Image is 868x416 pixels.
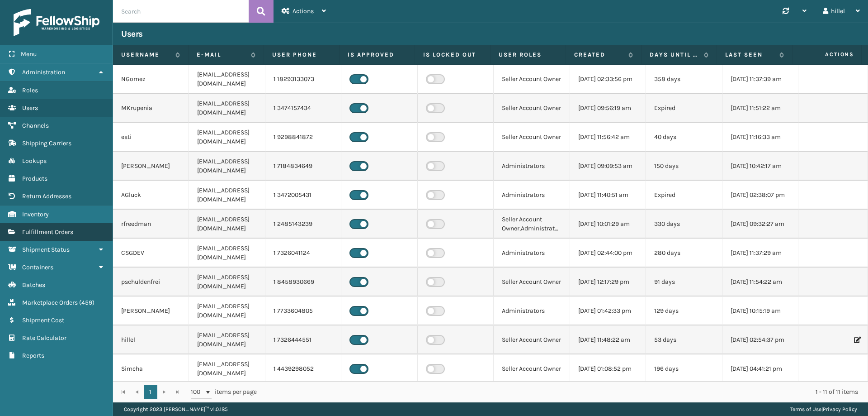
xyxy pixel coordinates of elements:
[722,354,798,383] td: [DATE] 04:41:21 pm
[269,387,858,397] div: 1 - 11 of 11 items
[113,94,189,123] td: MKrupenia
[189,268,265,296] td: [EMAIL_ADDRESS][DOMAIN_NAME]
[494,239,570,268] td: Administrators
[494,152,570,181] td: Administrators
[646,123,722,152] td: 40 days
[646,296,722,325] td: 129 days
[494,65,570,94] td: Seller Account Owner
[197,51,246,59] label: E-mail
[722,65,798,94] td: [DATE] 11:37:39 am
[725,51,775,59] label: Last Seen
[22,192,71,200] span: Return Addresses
[570,94,646,123] td: [DATE] 09:56:19 am
[22,68,65,76] span: Administration
[646,65,722,94] td: 358 days
[113,65,189,94] td: NGomez
[22,104,38,112] span: Users
[79,299,94,306] span: ( 459 )
[121,29,143,39] h3: Users
[722,181,798,210] td: [DATE] 02:38:07 pm
[22,246,70,253] span: Shipment Status
[790,406,821,412] a: Terms of Use
[348,51,406,59] label: Is Approved
[646,268,722,296] td: 91 days
[265,123,341,152] td: 1 9298841872
[722,123,798,152] td: [DATE] 11:16:33 am
[570,354,646,383] td: [DATE] 01:08:52 pm
[570,123,646,152] td: [DATE] 11:56:42 am
[113,239,189,268] td: CSGDEV
[113,210,189,239] td: rfreedman
[646,210,722,239] td: 330 days
[22,122,49,129] span: Channels
[292,7,314,15] span: Actions
[570,268,646,296] td: [DATE] 12:17:29 pm
[265,354,341,383] td: 1 4439298052
[574,51,624,59] label: Created
[646,354,722,383] td: 196 days
[22,228,73,236] span: Fulfillment Orders
[722,268,798,296] td: [DATE] 11:54:22 am
[570,181,646,210] td: [DATE] 11:40:51 am
[722,325,798,354] td: [DATE] 02:54:37 pm
[14,9,99,36] img: logo
[722,152,798,181] td: [DATE] 10:42:17 am
[722,239,798,268] td: [DATE] 11:37:29 am
[722,94,798,123] td: [DATE] 11:51:22 am
[494,123,570,152] td: Seller Account Owner
[22,210,49,218] span: Inventory
[265,65,341,94] td: 1 18293133073
[265,239,341,268] td: 1 7326041124
[191,387,204,397] span: 100
[191,385,257,399] span: items per page
[121,51,171,59] label: Username
[570,210,646,239] td: [DATE] 10:01:29 am
[494,325,570,354] td: Seller Account Owner
[189,210,265,239] td: [EMAIL_ADDRESS][DOMAIN_NAME]
[499,51,557,59] label: User Roles
[494,94,570,123] td: Seller Account Owner
[22,139,71,147] span: Shipping Carriers
[265,152,341,181] td: 1 7184834649
[124,402,228,416] p: Copyright 2023 [PERSON_NAME]™ v 1.0.185
[265,268,341,296] td: 1 8458930669
[722,210,798,239] td: [DATE] 09:32:27 am
[494,296,570,325] td: Administrators
[265,296,341,325] td: 1 7733604805
[113,268,189,296] td: pschuldenfrei
[494,181,570,210] td: Administrators
[113,296,189,325] td: [PERSON_NAME]
[22,86,38,94] span: Roles
[22,352,44,359] span: Reports
[570,325,646,354] td: [DATE] 11:48:22 am
[113,152,189,181] td: [PERSON_NAME]
[854,337,859,343] i: Edit
[570,65,646,94] td: [DATE] 02:33:56 pm
[189,123,265,152] td: [EMAIL_ADDRESS][DOMAIN_NAME]
[113,123,189,152] td: esti
[722,296,798,325] td: [DATE] 10:15:19 am
[423,51,482,59] label: Is Locked Out
[189,181,265,210] td: [EMAIL_ADDRESS][DOMAIN_NAME]
[823,406,857,412] a: Privacy Policy
[570,239,646,268] td: [DATE] 02:44:00 pm
[189,325,265,354] td: [EMAIL_ADDRESS][DOMAIN_NAME]
[265,210,341,239] td: 1 2485143239
[189,239,265,268] td: [EMAIL_ADDRESS][DOMAIN_NAME]
[22,157,47,165] span: Lookups
[570,152,646,181] td: [DATE] 09:09:53 am
[494,210,570,239] td: Seller Account Owner,Administrators
[22,281,45,289] span: Batches
[22,334,66,342] span: Rate Calculator
[21,50,37,58] span: Menu
[113,181,189,210] td: AGluck
[646,239,722,268] td: 280 days
[22,316,64,324] span: Shipment Cost
[189,65,265,94] td: [EMAIL_ADDRESS][DOMAIN_NAME]
[646,152,722,181] td: 150 days
[646,94,722,123] td: Expired
[265,181,341,210] td: 1 3472005431
[795,47,859,62] span: Actions
[272,51,331,59] label: User phone
[22,175,47,182] span: Products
